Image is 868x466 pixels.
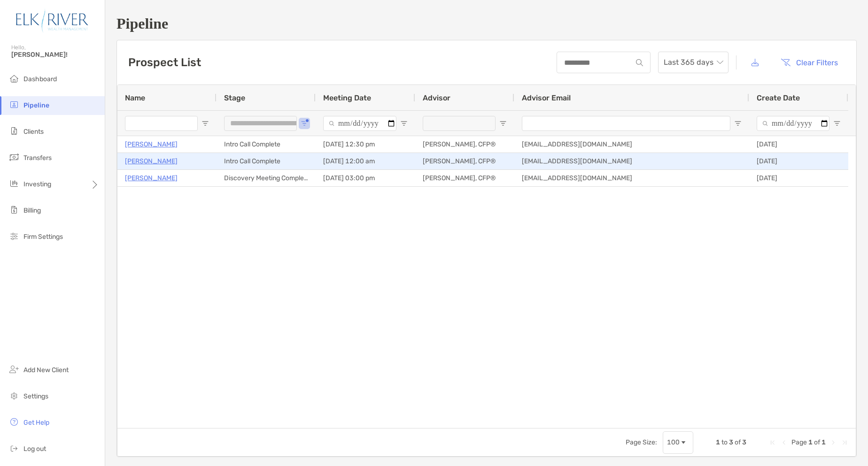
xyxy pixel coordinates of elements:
[8,152,20,163] img: transfers icon
[514,153,749,169] div: [EMAIL_ADDRESS][DOMAIN_NAME]
[8,443,20,454] img: logout icon
[663,431,693,454] div: Page Size
[23,128,44,136] span: Clients
[23,392,48,400] span: Settings
[774,52,845,73] button: Clear Filters
[8,364,20,375] img: add_new_client icon
[23,75,57,83] span: Dashboard
[217,170,316,186] div: Discovery Meeting Complete
[128,56,201,69] h3: Prospect List
[522,116,730,131] input: Advisor Email Filter Input
[23,206,41,214] span: Billing
[23,445,46,453] span: Log out
[23,154,52,162] span: Transfers
[749,136,848,153] div: [DATE]
[791,438,807,446] span: Page
[757,93,800,102] span: Create Date
[323,93,371,102] span: Meeting Date
[808,438,813,446] span: 1
[757,116,829,131] input: Create Date Filter Input
[829,439,837,446] div: Next Page
[8,204,20,215] img: billing icon
[11,51,99,59] span: [PERSON_NAME]!
[514,136,749,153] div: [EMAIL_ADDRESS][DOMAIN_NAME]
[8,178,20,189] img: investing icon
[626,438,657,446] div: Page Size:
[735,438,741,446] span: of
[23,366,69,374] span: Add New Client
[323,116,396,131] input: Meeting Date Filter Input
[780,439,788,446] div: Previous Page
[116,15,857,32] h1: Pipeline
[23,419,49,427] span: Get Help
[841,439,848,446] div: Last Page
[301,120,308,127] button: Open Filter Menu
[734,120,742,127] button: Open Filter Menu
[423,93,450,102] span: Advisor
[821,438,826,446] span: 1
[217,136,316,153] div: Intro Call Complete
[11,4,93,38] img: Zoe Logo
[8,125,20,137] img: clients icon
[217,153,316,169] div: Intro Call Complete
[23,180,51,188] span: Investing
[316,170,415,186] div: [DATE] 03:00 pm
[23,233,63,241] span: Firm Settings
[8,99,20,110] img: pipeline icon
[749,153,848,169] div: [DATE]
[8,73,20,84] img: dashboard icon
[316,136,415,153] div: [DATE] 12:30 pm
[522,93,571,102] span: Advisor Email
[316,153,415,169] div: [DATE] 12:00 am
[8,230,20,242] img: firm-settings icon
[415,153,514,169] div: [PERSON_NAME], CFP®
[224,93,245,102] span: Stage
[833,120,841,127] button: Open Filter Menu
[415,170,514,186] div: [PERSON_NAME], CFP®
[8,416,20,428] img: get-help icon
[400,120,408,127] button: Open Filter Menu
[125,138,178,150] a: [PERSON_NAME]
[23,101,49,109] span: Pipeline
[814,438,820,446] span: of
[125,93,145,102] span: Name
[201,120,209,127] button: Open Filter Menu
[415,136,514,153] div: [PERSON_NAME], CFP®
[769,439,776,446] div: First Page
[716,438,720,446] span: 1
[664,52,723,73] span: Last 365 days
[499,120,507,127] button: Open Filter Menu
[721,438,728,446] span: to
[636,59,643,66] img: input icon
[729,438,733,446] span: 3
[125,155,178,167] a: [PERSON_NAME]
[8,390,20,401] img: settings icon
[125,172,178,184] a: [PERSON_NAME]
[749,170,848,186] div: [DATE]
[742,438,746,446] span: 3
[514,170,749,186] div: [EMAIL_ADDRESS][DOMAIN_NAME]
[125,116,198,131] input: Name Filter Input
[667,438,680,446] div: 100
